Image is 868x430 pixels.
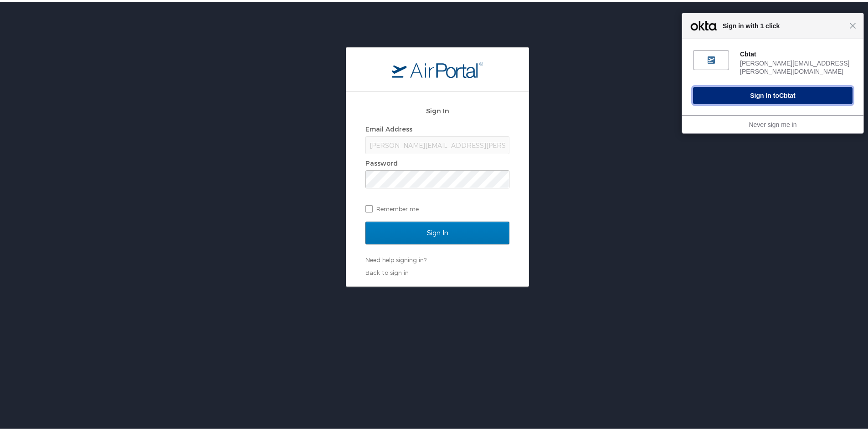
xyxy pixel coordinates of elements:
div: [PERSON_NAME][EMAIL_ADDRESS][PERSON_NAME][DOMAIN_NAME] [740,57,853,74]
label: Remember me [365,200,509,214]
img: logo [392,60,483,76]
h2: Sign In [365,104,509,114]
span: Close [849,20,856,27]
a: Need help signing in? [365,254,426,262]
a: Never sign me in [749,119,796,126]
div: Cbtat [740,48,853,56]
span: Cbtat [779,90,796,97]
a: Back to sign in [365,267,409,274]
input: Sign In [365,220,509,243]
label: Email Address [365,123,412,131]
button: Sign In toCbtat [693,85,853,102]
img: fs06h3nis6AXwsAno5d7 [708,55,715,62]
span: Sign in with 1 click [718,19,849,30]
label: Password [365,157,398,165]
